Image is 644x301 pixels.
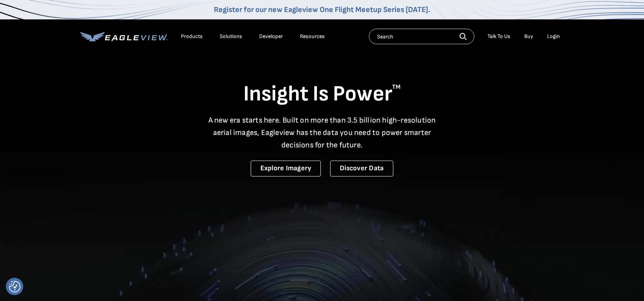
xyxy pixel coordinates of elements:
[300,33,325,40] div: Resources
[9,281,21,292] button: Consent Preferences
[330,161,393,176] a: Discover Data
[214,5,430,14] a: Register for our new Eagleview One Flight Meetup Series [DATE].
[487,33,510,40] div: Talk To Us
[181,33,203,40] div: Products
[203,114,441,151] p: A new era starts here. Built on more than 3.5 billion high-resolution aerial images, Eagleview ha...
[80,81,564,108] h1: Insight Is Power
[524,33,533,40] a: Buy
[9,281,21,292] img: Revisit consent button
[369,29,474,44] input: Search
[251,161,321,176] a: Explore Imagery
[259,33,283,40] a: Developer
[547,33,560,40] div: Login
[392,83,401,91] sup: TM
[220,33,242,40] div: Solutions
